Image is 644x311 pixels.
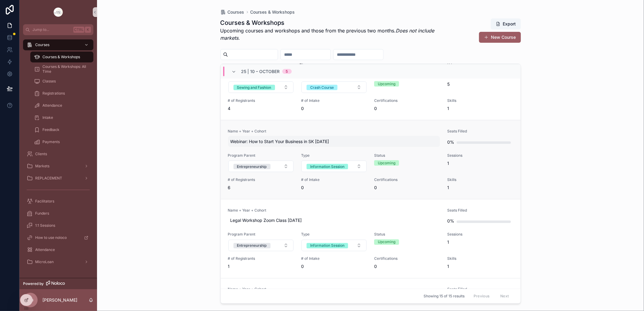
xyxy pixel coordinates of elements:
[23,281,44,286] span: Powered by
[23,39,93,50] a: Courses
[35,152,47,156] span: Clients
[301,256,367,261] span: # of Intake
[447,264,513,270] span: 1
[19,278,97,289] a: Powered by
[35,176,62,181] span: REPLACEMENT
[23,161,93,172] a: Markets
[447,208,513,213] span: Seats Filled
[378,239,395,245] div: Upcoming
[301,177,367,182] span: # of Intake
[23,256,93,267] a: MicroLoan
[310,243,344,249] div: Information Session
[301,98,367,103] span: # of Intake
[228,264,294,270] span: 1
[73,27,84,33] span: Ctrl
[447,232,513,237] span: Sessions
[447,287,513,292] span: Seats Filled
[374,264,440,270] span: 0
[30,88,93,99] a: Registrations
[378,81,395,87] div: Upcoming
[491,18,521,29] button: Export
[301,240,367,251] button: Select Button
[447,185,513,191] span: 1
[23,149,93,159] a: Clients
[447,256,513,261] span: Skills
[30,52,93,62] a: Courses & Workshops
[447,98,513,103] span: Skills
[23,232,93,243] a: How to use noloco
[42,127,59,132] span: Feedback
[30,136,93,147] a: Payments
[424,294,465,299] span: Showing 15 of 15 results
[220,9,244,15] a: Courses
[228,129,440,134] span: Name + Year + Cohort
[228,98,294,103] span: # of Registrants
[447,105,513,112] span: 1
[35,42,49,47] span: Courses
[447,177,513,182] span: Skills
[30,76,93,87] a: Classes
[228,161,293,172] button: Select Button
[23,173,93,184] a: REPLACEMENT
[374,185,440,191] span: 0
[301,264,367,270] span: 0
[35,259,54,264] span: MicroLoan
[23,208,93,219] a: Funders
[374,256,440,261] span: Certifications
[23,220,93,231] a: 1:1 Sessions
[374,177,440,182] span: Certifications
[374,105,440,112] span: 0
[42,55,80,59] span: Courses & Workshops
[230,218,438,224] span: Legal Workshop Zoom Class [DATE]
[228,9,244,15] span: Courses
[228,232,294,237] span: Program Parent
[42,139,60,144] span: Payments
[250,9,295,15] a: Courses & Workshops
[301,153,367,158] span: Type
[447,81,513,87] span: 5
[35,164,49,169] span: Markets
[228,82,293,93] button: Select Button
[447,129,513,134] span: Seats Filled
[228,105,294,112] span: 4
[19,35,97,275] div: scrollable content
[301,105,367,112] span: 0
[228,287,440,292] span: Name + Year + Cohort
[301,185,367,191] span: 0
[220,27,445,42] p: Upcoming courses and workshops and those from the previous two months.
[35,247,55,252] span: Attendance
[228,185,294,191] span: 6
[220,18,445,27] h1: Courses & Workshops
[310,164,344,169] div: Information Session
[221,120,521,199] a: Name + Year + CohortWebinar: How to Start Your Business in SK [DATE]Seats Filled0%Program ParentS...
[30,100,93,111] a: Attendance
[310,85,334,90] div: Crash Course
[30,124,93,135] a: Feedback
[479,32,521,43] button: New Course
[42,115,53,120] span: Intake
[30,64,93,75] a: Courses & Workshops: All Time
[86,27,90,32] span: K
[228,208,440,213] span: Name + Year + Cohort
[220,28,434,41] em: Does not include markets.
[378,160,395,166] div: Upcoming
[228,153,294,158] span: Program Parent
[237,164,267,169] div: Entrepreneurship
[374,98,440,103] span: Certifications
[53,7,63,17] img: App logo
[221,199,521,278] a: Name + Year + CohortLegal Workshop Zoom Class [DATE]Seats Filled0%Program ParentSelect ButtonType...
[230,139,438,145] span: Webinar: How to Start Your Business in SK [DATE]
[42,103,62,108] span: Attendance
[237,85,271,90] div: Sewing and Fashion
[35,211,49,216] span: Funders
[228,256,294,261] span: # of Registrants
[447,136,454,148] div: 0%
[286,69,288,74] div: 5
[447,153,513,158] span: Sessions
[237,243,267,249] div: Entrepreneurship
[447,215,454,227] div: 0%
[23,244,93,255] a: Attendance
[374,232,440,237] span: Status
